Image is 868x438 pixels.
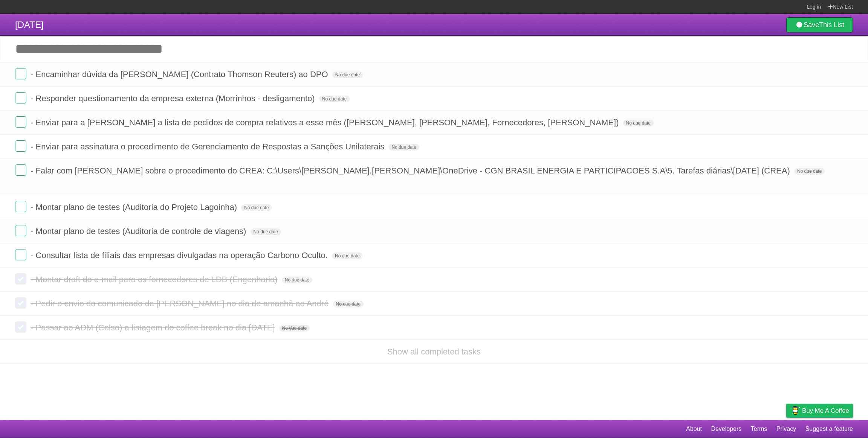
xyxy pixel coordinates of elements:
span: - Enviar para assinatura o procedimento de Gerenciamento de Respostas a Sanções Unilaterais [31,142,386,151]
b: This List [819,21,844,29]
label: Done [15,225,26,236]
span: - Montar plano de testes (Auditoria do Projeto Lagoinha) [31,202,239,212]
span: No due date [388,144,419,151]
span: No due date [332,252,362,259]
span: - Montar draft do e-mail para os fornecedores de LDB (Engenharia) [31,275,279,284]
span: - Passar ao ADM (Celso) a listagem do coffee break no dia [DATE] [31,323,277,332]
span: - Consultar lista de filiais das empresas divulgadas na operação Carbono Oculto. [31,251,330,260]
span: - Enviar para a [PERSON_NAME] a lista de pedidos de compra relativos a esse mês ([PERSON_NAME], [... [31,118,620,127]
img: Buy me a coffee [790,404,800,417]
label: Done [15,164,26,176]
a: Privacy [776,422,796,436]
span: [DATE] [15,20,44,30]
span: No due date [319,96,350,102]
span: No due date [794,168,825,175]
span: No due date [332,71,363,78]
a: Suggest a feature [805,422,853,436]
a: Buy me a coffee [786,404,853,418]
span: Buy me a coffee [802,404,849,417]
span: No due date [623,120,654,126]
span: - Pedir o envio do comunicado da [PERSON_NAME] no dia de amanhã ao André [31,299,330,308]
span: No due date [241,204,272,211]
a: Terms [751,422,767,436]
span: No due date [279,325,310,332]
label: Done [15,297,26,309]
a: Developers [711,422,741,436]
a: Show all completed tasks [387,347,481,356]
span: - Encaminhar dúvida da [PERSON_NAME] (Contrato Thomson Reuters) ao DPO [31,70,330,79]
span: - Responder questionamento da empresa externa (Morrinhos - desligamento) [31,94,317,103]
label: Done [15,140,26,152]
a: About [686,422,702,436]
span: - Falar com [PERSON_NAME] sobre o procedimento do CREA: C:\Users\[PERSON_NAME].[PERSON_NAME]\OneD... [31,166,792,175]
label: Done [15,68,26,79]
a: SaveThis List [786,17,853,32]
label: Done [15,249,26,260]
span: No due date [282,277,312,283]
span: No due date [251,228,281,235]
label: Done [15,92,26,103]
label: Done [15,116,26,128]
span: No due date [333,301,364,307]
label: Done [15,201,26,212]
label: Done [15,273,26,284]
span: - Montar plano de testes (Auditoria de controle de viagens) [31,227,248,236]
label: Done [15,321,26,333]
